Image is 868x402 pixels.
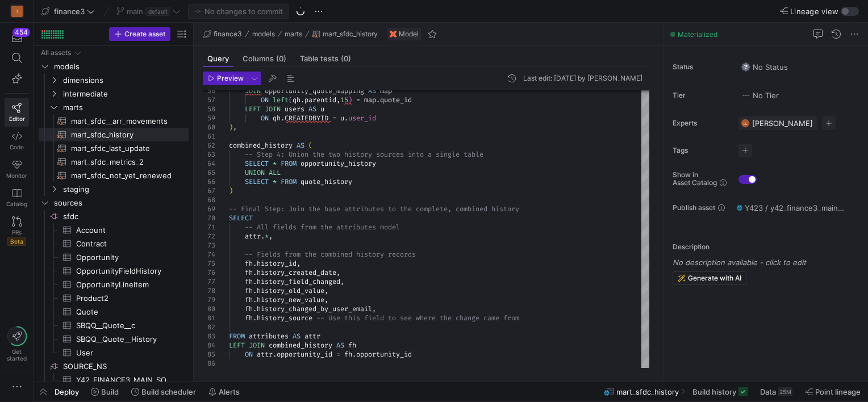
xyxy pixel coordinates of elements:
span: FROM [281,177,297,186]
span: , [336,268,340,277]
span: = [332,114,336,123]
div: 69 [203,204,215,213]
a: J [5,2,29,21]
span: fh [245,295,253,304]
div: Press SPACE to select this row. [39,155,189,169]
span: Get started [7,348,27,362]
span: -- All fields from the attributes model [245,223,400,232]
span: Deploy [55,387,79,396]
span: Generate with AI [688,274,741,282]
div: 57 [203,95,215,104]
span: CREATEDBYID [285,114,328,123]
div: 66 [203,177,215,186]
button: Generate with AI [673,271,746,285]
div: 83 [203,332,215,341]
span: left [273,95,289,104]
span: mart_sfdc_not_yet_renewed​​​​​​​​​​ [71,169,176,182]
div: 75 [203,259,215,268]
span: ON [261,114,269,123]
span: , [269,232,273,241]
span: OpportunityLineItem​​​​​​​​​ [76,278,176,291]
span: quote_history [301,177,352,186]
span: fh [245,268,253,277]
div: Press SPACE to select this row. [39,346,189,359]
div: Press SPACE to select this row. [39,73,189,87]
span: . [376,95,380,104]
span: Tier [673,91,729,99]
a: mart_sfdc_history​​​​​​​​​​ [39,128,189,141]
img: No tier [741,91,750,100]
span: , [340,277,344,286]
span: AS [336,341,344,350]
span: -- Final Step: Join the base attributes to the com [229,204,428,213]
span: combined_history [229,141,293,150]
button: Data25M [755,382,798,401]
span: history_source [257,313,312,323]
span: Monitor [6,172,27,179]
span: history_changed_by_user_email [257,304,372,313]
div: Press SPACE to select this row. [39,291,189,305]
span: Opportunity​​​​​​​​​ [76,251,176,264]
span: parentid [304,95,336,104]
span: . [253,304,257,313]
span: mart_sfdc_last_update​​​​​​​​​​ [71,142,176,155]
span: m [515,313,519,323]
span: , [336,95,340,104]
span: mart_sfdc_history [616,387,679,396]
div: Press SPACE to select this row. [39,114,189,128]
p: No description available - click to edit [673,258,863,267]
a: Product2​​​​​​​​​ [39,291,189,305]
span: opportunity_history [301,159,376,168]
div: 61 [203,132,215,141]
a: mart_sfdc_last_update​​​​​​​​​​ [39,141,189,155]
span: fh [245,286,253,295]
span: Model [399,30,419,38]
span: attr [245,232,261,241]
span: UNION [245,168,265,177]
a: Account​​​​​​​​​ [39,223,189,237]
span: Columns [243,55,286,62]
span: . [273,350,277,359]
span: Point lineage [815,387,861,396]
div: 67 [203,186,215,195]
div: 74 [203,250,215,259]
span: -- Use this field to see where the change came fro [316,313,515,323]
span: user_id [348,114,376,123]
div: 63 [203,150,215,159]
span: attributes [249,332,289,341]
span: AS [297,141,304,150]
span: models [54,60,187,73]
span: 15 [340,95,348,104]
button: marts [282,27,305,41]
span: u [340,114,344,123]
button: Build [86,382,124,401]
div: 25M [778,387,792,396]
span: , [297,259,301,268]
span: Quote​​​​​​​​​ [76,305,176,319]
a: Catalog [5,183,29,212]
button: Y423 / y42_finance3_main / MART_SFDC_HISTORY [734,200,848,215]
a: Monitor [5,155,29,183]
span: attr [304,332,320,341]
span: . [352,350,356,359]
span: staging [63,183,187,196]
span: Build history [692,387,736,396]
img: No status [741,62,750,72]
span: . [253,286,257,295]
span: . [253,268,257,277]
div: 82 [203,323,215,332]
span: fh [245,304,253,313]
div: Press SPACE to select this row. [39,196,189,210]
span: sfdc​​​​​​​​ [63,210,187,223]
span: ) [229,186,233,195]
span: . [253,259,257,268]
a: Y42_FINANCE3_MAIN_SOURCE_NS_CUSTOMCONSOLIDATEDEXCHANGERATESSEARCHRESULTS​​​​​​​​​ [39,373,189,387]
button: Alerts [203,382,245,401]
div: 68 [203,195,215,204]
div: Last edit: [DATE] by [PERSON_NAME] [523,74,642,82]
span: . [281,114,285,123]
span: . [253,295,257,304]
span: Show in Asset Catalog [673,171,717,187]
span: finance3 [54,7,85,16]
div: 76 [203,268,215,277]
